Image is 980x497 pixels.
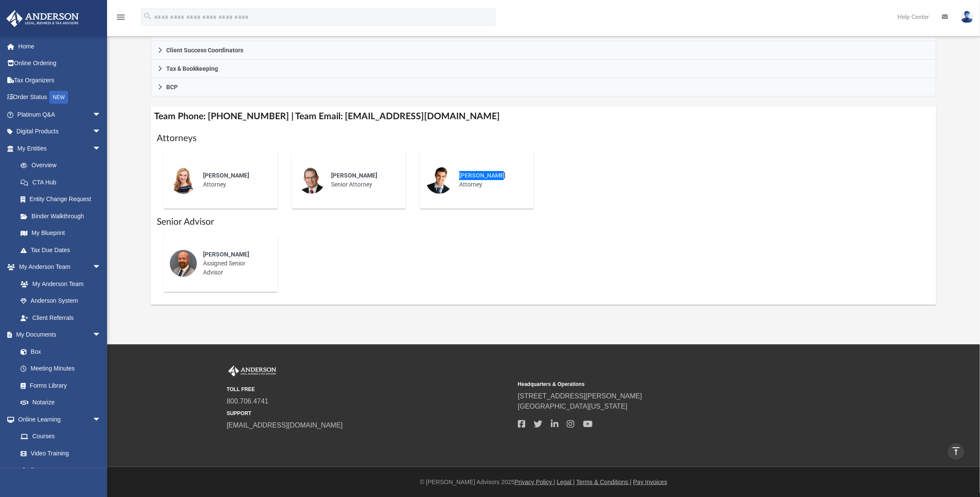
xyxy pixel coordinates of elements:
span: [PERSON_NAME] [203,251,249,258]
a: Meeting Minutes [12,360,110,377]
a: Notarize [12,394,110,411]
a: Entity Change Request [12,191,114,208]
a: Terms & Conditions | [577,479,632,485]
a: Video Training [12,445,105,462]
small: SUPPORT [227,410,512,417]
a: Courses [12,428,110,445]
span: arrow_drop_down [93,123,110,141]
a: Online Ordering [6,55,114,72]
span: arrow_drop_down [93,140,110,157]
span: arrow_drop_down [93,259,110,276]
h1: Senior Advisor [157,216,930,228]
img: User Pic [961,11,974,23]
span: arrow_drop_down [93,106,110,123]
small: Headquarters & Operations [518,380,803,388]
a: [EMAIL_ADDRESS][DOMAIN_NAME] [227,422,343,429]
a: CTA Hub [12,174,114,191]
i: search [143,12,152,21]
div: © [PERSON_NAME] Advisors 2025 [107,478,980,487]
a: BCP [151,78,936,96]
a: My Entitiesarrow_drop_down [6,140,114,157]
a: Online Learningarrow_drop_down [6,411,110,428]
a: Anderson System [12,292,110,310]
span: [PERSON_NAME] [459,172,505,179]
a: Overview [12,157,114,174]
div: Attorney [197,165,272,195]
a: Digital Productsarrow_drop_down [6,123,114,140]
div: NEW [49,91,68,104]
a: Binder Walkthrough [12,208,114,225]
span: BCP [166,84,178,90]
a: Pay Invoices [633,479,667,485]
a: My Anderson Teamarrow_drop_down [6,259,110,276]
a: Home [6,38,114,55]
small: TOLL FREE [227,386,512,393]
a: Forms Library [12,377,105,394]
a: My Anderson Team [12,275,105,292]
a: Order StatusNEW [6,89,114,106]
span: Tax & Bookkeeping [166,66,218,72]
a: 800.706.4741 [227,398,269,405]
a: My Documentsarrow_drop_down [6,326,110,343]
i: menu [116,12,126,22]
img: thumbnail [298,166,325,194]
h1: Attorneys [157,132,930,145]
span: Client Success Coordinators [166,47,243,53]
span: [PERSON_NAME] [203,172,249,179]
a: My Blueprint [12,225,110,242]
a: vertical_align_top [947,443,965,461]
a: Tax Organizers [6,72,114,89]
a: Platinum Q&Aarrow_drop_down [6,106,114,123]
span: arrow_drop_down [93,411,110,428]
a: [STREET_ADDRESS][PERSON_NAME] [518,392,642,400]
span: arrow_drop_down [93,326,110,344]
img: Anderson Advisors Platinum Portal [4,10,81,27]
a: Resources [12,462,110,479]
img: Anderson Advisors Platinum Portal [227,366,278,377]
a: Client Referrals [12,309,110,326]
a: Privacy Policy | [515,479,556,485]
a: Tax Due Dates [12,241,114,259]
a: Legal | [557,479,575,485]
div: Attorney [453,165,528,195]
h4: Team Phone: [PHONE_NUMBER] | Team Email: [EMAIL_ADDRESS][DOMAIN_NAME] [151,107,936,126]
span: [PERSON_NAME] [331,172,377,179]
img: thumbnail [170,166,197,194]
a: Client Success Coordinators [151,41,936,60]
div: Assigned Senior Advisor [197,244,272,283]
i: vertical_align_top [951,446,961,456]
a: [GEOGRAPHIC_DATA][US_STATE] [518,403,627,410]
a: Box [12,343,105,360]
img: thumbnail [426,166,453,194]
div: Senior Attorney [325,165,400,195]
img: thumbnail [170,250,197,277]
a: Tax & Bookkeeping [151,60,936,78]
a: menu [116,16,126,22]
